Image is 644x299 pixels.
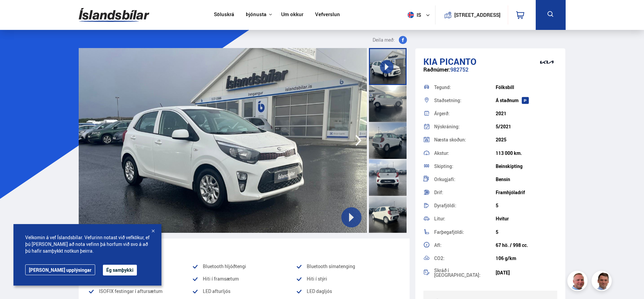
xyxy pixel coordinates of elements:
div: 5 [496,229,557,235]
span: Velkomin á vef Íslandsbílar. Vefurinn notast við vefkökur, ef þú [PERSON_NAME] að nota vefinn þá ... [25,234,150,254]
div: 2021 [496,111,557,116]
a: [PERSON_NAME] upplýsingar [25,264,95,275]
div: Árgerð: [434,111,496,116]
div: Dyrafjöldi: [434,203,496,208]
div: Farþegafjöldi: [434,230,496,234]
button: [STREET_ADDRESS] [457,12,498,18]
div: Bensín [496,177,557,182]
div: 982752 [423,67,558,80]
span: Raðnúmer: [423,66,450,73]
img: brand logo [533,52,560,73]
div: 113 000 km. [496,151,557,156]
div: [DATE] [496,270,557,275]
a: Söluskrá [214,11,234,18]
img: siFngHWaQ9KaOqBr.png [568,272,589,292]
div: 5 [496,203,557,208]
li: LED dagljós [296,287,400,295]
a: Um okkur [281,11,303,18]
button: Ég samþykki [103,265,137,275]
span: Picanto [440,55,477,68]
li: Hiti í stýri [296,275,400,283]
div: 106 g/km [496,256,557,261]
div: Vinsæll búnaður [88,244,400,254]
button: Þjónusta [246,11,266,18]
a: Vefverslun [315,11,340,18]
div: Drif: [434,190,496,195]
li: Bluetooth símatenging [296,262,400,270]
img: svg+xml;base64,PHN2ZyB4bWxucz0iaHR0cDovL3d3dy53My5vcmcvMjAwMC9zdmciIHdpZHRoPSI1MTIiIGhlaWdodD0iNT... [408,12,414,18]
div: CO2: [434,256,496,261]
a: [STREET_ADDRESS] [439,5,504,25]
div: Fólksbíll [496,85,557,90]
div: 2025 [496,137,557,142]
li: ISOFIX festingar í aftursætum [88,287,192,295]
div: Framhjóladrif [496,190,557,195]
li: Bluetooth hljóðtengi [192,262,296,270]
div: Tegund: [434,85,496,90]
button: is [405,5,435,25]
div: Skráð í [GEOGRAPHIC_DATA]: [434,268,496,277]
div: Staðsetning: [434,98,496,103]
button: Deila með: [370,36,410,44]
div: Akstur: [434,151,496,156]
span: Deila með: [373,36,395,44]
div: Orkugjafi: [434,177,496,182]
div: Afl: [434,243,496,248]
img: FbJEzSuNWCJXmdc-.webp [593,272,613,292]
div: Skipting: [434,164,496,169]
div: Næsta skoðun: [434,137,496,142]
img: 2883444.jpeg [79,48,367,233]
div: Beinskipting [496,164,557,169]
li: LED afturljós [192,287,296,295]
div: Nýskráning: [434,124,496,129]
span: Kia [423,55,438,68]
img: G0Ugv5HjCgRt.svg [79,4,149,26]
div: Hvítur [496,216,557,221]
span: is [405,12,422,18]
li: Hiti í framsætum [192,275,296,283]
div: 5/2021 [496,124,557,129]
div: Litur: [434,216,496,221]
div: 67 hö. / 998 cc. [496,243,557,248]
div: Á staðnum [496,98,557,103]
